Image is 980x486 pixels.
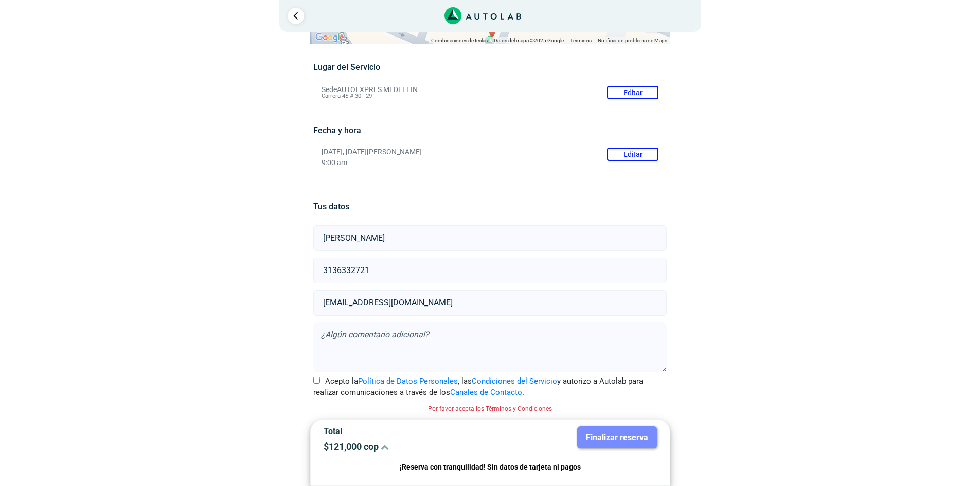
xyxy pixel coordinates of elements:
[313,377,320,384] input: Acepto laPolítica de Datos Personales, lasCondiciones del Servicioy autorizo a Autolab para reali...
[313,31,347,44] a: Abre esta zona en Google Maps (se abre en una nueva ventana)
[313,258,667,283] input: Celular
[288,8,304,24] a: Ir al paso anterior
[324,426,483,436] p: Total
[313,125,667,135] h5: Fecha y hora
[494,38,564,43] span: Datos del mapa ©2025 Google
[358,376,458,386] a: Política de Datos Personales
[450,388,522,397] a: Canales de Contacto
[313,375,667,399] label: Acepto la , las y autorizo a Autolab para realizar comunicaciones a través de los .
[324,461,657,473] p: ¡Reserva con tranquilidad! Sin datos de tarjeta ni pagos
[313,225,667,251] input: Nombre y apellido
[313,202,667,211] h5: Tus datos
[431,37,488,44] button: Combinaciones de teclas
[679,7,688,25] span: 1
[607,148,658,161] button: Editar
[313,290,667,316] input: Correo electrónico
[490,27,494,35] span: b
[577,426,657,448] button: Finalizar reserva
[472,376,557,386] a: Condiciones del Servicio
[598,38,667,43] a: Notificar un problema de Maps
[322,148,658,156] p: [DATE], [DATE][PERSON_NAME]
[428,405,552,412] small: Por favor acepta los Términos y Condiciones
[313,31,347,44] img: Google
[444,10,521,20] a: Link al sitio de autolab
[324,441,483,452] p: $ 121,000 cop
[313,62,667,72] h5: Lugar del Servicio
[322,158,658,167] p: 9:00 am
[570,38,592,43] a: Términos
